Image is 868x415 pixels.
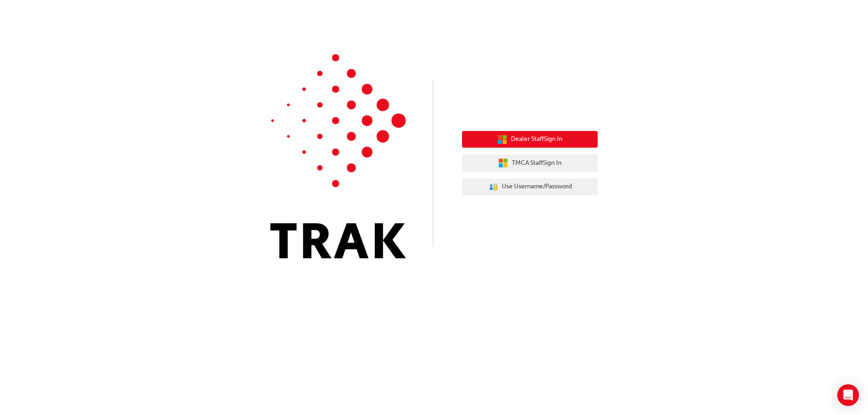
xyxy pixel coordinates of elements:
[462,178,598,196] button: Use Username/Password
[512,158,561,168] span: TMCA Staff Sign In
[511,134,562,145] span: Dealer Staff Sign In
[462,154,598,172] button: TMCA StaffSign In
[837,384,859,406] div: Open Intercom Messenger
[502,182,572,192] span: Use Username/Password
[270,54,406,258] img: Trak
[462,131,598,148] button: Dealer StaffSign In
